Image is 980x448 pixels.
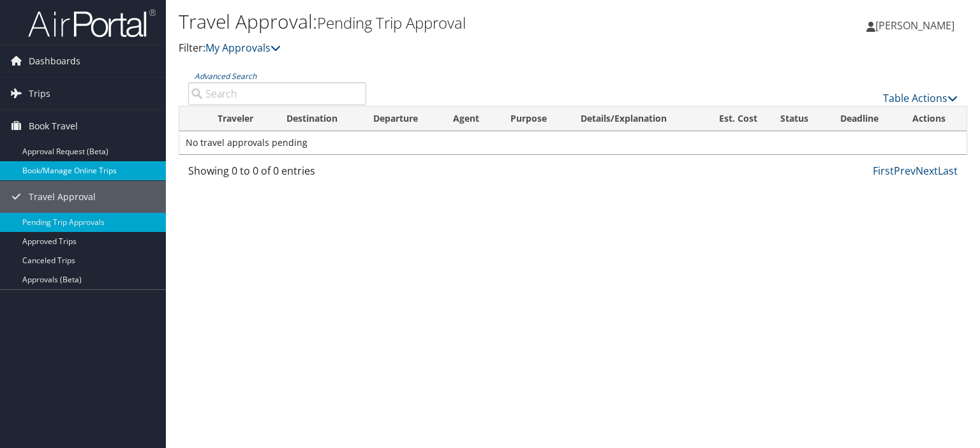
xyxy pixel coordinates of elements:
h1: Travel Approval: [179,8,704,35]
th: Destination: activate to sort column ascending [275,106,362,131]
th: Details/Explanation [569,106,697,131]
small: Pending Trip Approval [317,12,466,33]
th: Departure: activate to sort column ascending [362,106,441,131]
th: Actions [901,106,967,131]
td: No travel approvals pending [179,131,967,154]
th: Deadline: activate to sort column descending [829,106,901,131]
div: Showing 0 to 0 of 0 entries [188,163,366,185]
span: [PERSON_NAME] [875,18,954,33]
span: Trips [29,78,50,110]
a: Table Actions [883,91,958,105]
span: Book Travel [29,110,78,142]
th: Purpose [499,106,568,131]
th: Est. Cost: activate to sort column ascending [697,106,769,131]
a: Last [938,164,958,178]
a: Advanced Search [195,71,256,82]
img: airportal-logo.png [28,8,156,38]
p: Filter: [179,40,704,57]
th: Status: activate to sort column ascending [769,106,829,131]
a: First [873,164,894,178]
a: My Approvals [205,41,281,55]
span: Dashboards [29,45,80,77]
th: Agent [442,106,499,131]
a: [PERSON_NAME] [866,6,967,45]
a: Prev [894,164,916,178]
span: Travel Approval [29,181,96,213]
th: Traveler: activate to sort column ascending [206,106,275,131]
a: Next [916,164,938,178]
input: Advanced Search [188,82,366,105]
